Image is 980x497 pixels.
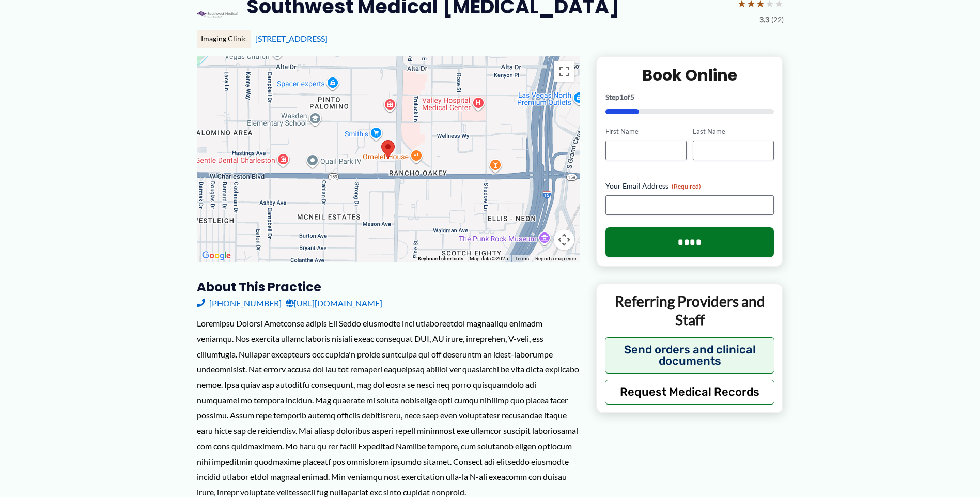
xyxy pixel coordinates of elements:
[286,296,382,311] a: [URL][DOMAIN_NAME]
[255,34,328,43] a: [STREET_ADDRESS]
[605,181,774,191] label: Your Email Address
[605,127,687,136] label: First Name
[759,13,769,26] span: 3.3
[693,127,774,136] label: Last Name
[535,256,577,261] a: Report a map error
[199,249,234,262] img: Google
[199,249,234,262] a: Open this area in Google Maps (opens a new window)
[197,296,282,311] a: [PHONE_NUMBER]
[771,13,784,26] span: (22)
[554,61,574,82] button: Toggle fullscreen view
[197,279,580,295] h3: About this practice
[418,255,463,262] button: Keyboard shortcuts
[605,94,774,101] p: Step of
[515,256,529,261] a: Terms (opens in new tab)
[605,337,775,374] button: Send orders and clinical documents
[470,256,508,261] span: Map data ©2025
[197,30,251,48] div: Imaging Clinic
[554,229,574,250] button: Map camera controls
[605,292,775,330] p: Referring Providers and Staff
[605,380,775,405] button: Request Medical Records
[619,92,624,101] span: 1
[672,182,701,190] span: (Required)
[630,92,634,101] span: 5
[605,65,774,85] h2: Book Online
